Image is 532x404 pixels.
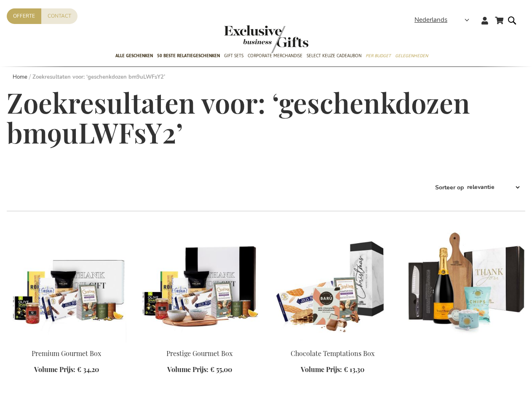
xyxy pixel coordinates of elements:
span: Zoekresultaten voor: ‘geschenkdozen bm9uLWFsY2’ [7,84,470,151]
span: 50 beste relatiegeschenken [157,51,220,60]
img: Premium Gourmet Box [7,225,126,343]
span: Gelegenheden [395,51,428,60]
a: Premium Gourmet Box [7,338,126,346]
label: Sorteer op [435,183,464,191]
span: Select Keuze Cadeaubon [307,51,361,60]
span: € 55,00 [210,365,232,374]
img: Exclusive Business gifts logo [224,25,308,53]
span: Alle Geschenken [115,51,153,60]
span: Volume Prijs: [34,365,75,374]
a: Premium Gourmet Box [32,349,101,358]
strong: Zoekresultaten voor: ‘geschenkdozen bm9uLWFsY2’ [32,73,165,81]
a: Prestige Gourmet Box [140,338,259,346]
a: Volume Prijs: € 55,00 [167,365,232,375]
a: Volume Prijs: € 34,20 [34,365,99,375]
span: Volume Prijs: [167,365,209,374]
a: Contact [41,8,78,24]
a: Chocolate Temptations Box [273,338,393,346]
a: 50 beste relatiegeschenken [157,46,220,67]
span: Nederlands [414,15,447,25]
a: Volume Prijs: € 13,30 [301,365,364,375]
a: Alle Geschenken [115,46,153,67]
img: Chocolate Temptations Box [273,225,393,343]
span: € 34,20 [77,365,99,374]
a: store logo [224,25,266,53]
span: Volume Prijs: [301,365,342,374]
a: Chocolate Temptations Box [291,349,374,358]
span: Per Budget [366,51,391,60]
a: Offerte [7,8,41,24]
a: Home [13,73,27,81]
img: Luxury Culinary Gift Box [406,225,525,343]
a: Luxury Culinary Gift Box [406,338,525,346]
span: € 13,30 [344,365,364,374]
a: Gelegenheden [395,46,428,67]
img: Prestige Gourmet Box [140,225,259,343]
a: Select Keuze Cadeaubon [307,46,361,67]
a: Per Budget [366,46,391,67]
a: Prestige Gourmet Box [166,349,233,358]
